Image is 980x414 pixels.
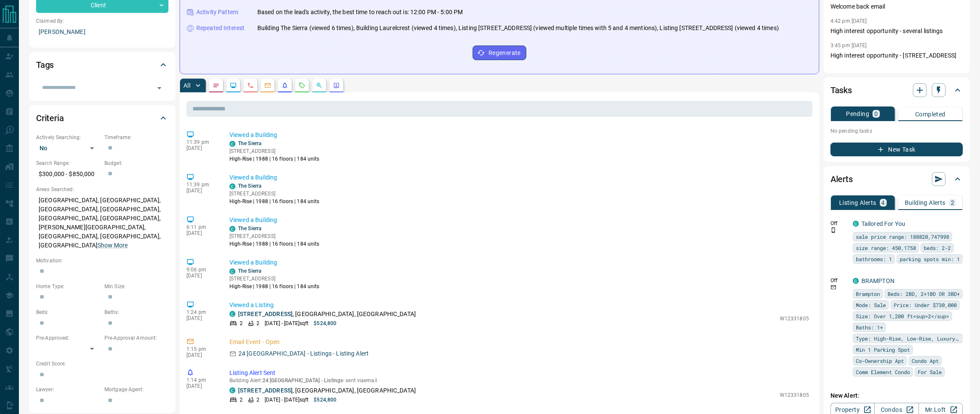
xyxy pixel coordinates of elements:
a: The Sierra [238,268,262,274]
p: [PERSON_NAME] [36,25,168,39]
p: Credit Score: [36,360,168,368]
button: Show More [98,241,128,250]
p: Motivation: [36,257,168,265]
a: [STREET_ADDRESS] [238,387,293,394]
span: Condo Apt [912,356,939,365]
span: Min 1 Parking Spot [856,345,910,354]
a: BRAMPTON [861,277,895,284]
p: [STREET_ADDRESS] [229,232,320,240]
p: [STREET_ADDRESS] [229,275,320,283]
p: 9:06 pm [186,267,217,273]
p: [DATE] - [DATE] sqft [265,396,308,404]
p: 2 [256,320,260,327]
span: bathrooms: 1 [856,255,892,263]
p: , [GEOGRAPHIC_DATA], [GEOGRAPHIC_DATA] [238,386,416,395]
a: The Sierra [238,225,262,231]
p: 1:15 pm [186,346,217,352]
p: Areas Searched: [36,186,168,193]
p: 2 [240,320,243,327]
p: 2 [240,396,243,404]
div: condos.ca [229,311,235,317]
p: Actively Searching: [36,134,100,141]
a: [STREET_ADDRESS] [238,310,293,317]
p: , [GEOGRAPHIC_DATA], [GEOGRAPHIC_DATA] [238,310,416,319]
p: Viewed a Building [229,258,809,267]
p: High-Rise | 1988 | 16 floors | 184 units [229,240,320,248]
p: $524,800 [314,320,336,327]
svg: Email [830,284,837,290]
p: $524,800 [314,396,336,404]
p: 2 [951,200,954,206]
span: For Sale [918,368,942,376]
p: 0 [874,111,878,117]
p: Pending [846,111,869,117]
p: W12331805 [780,315,809,323]
div: condos.ca [229,183,235,189]
button: Open [153,82,165,94]
p: High-Rise | 1988 | 16 floors | 184 units [229,155,320,163]
p: Search Range: [36,159,100,167]
a: Tailored For You [861,220,905,227]
p: Welcome back email [830,2,963,11]
p: Off [830,277,848,284]
p: Viewed a Listing [229,301,809,310]
span: Type: High-Rise, Low-Rise, Luxury, Mid-Rise OR Penthouse [856,334,960,343]
span: size range: 450,1758 [856,244,916,252]
svg: Agent Actions [333,82,340,89]
div: condos.ca [853,278,859,284]
p: [GEOGRAPHIC_DATA], [GEOGRAPHIC_DATA], [GEOGRAPHIC_DATA], [GEOGRAPHIC_DATA], [GEOGRAPHIC_DATA], [G... [36,193,168,253]
p: 11:39 pm [186,139,217,145]
svg: Push Notification Only [830,227,837,233]
p: [DATE] [186,383,217,389]
div: No [36,141,100,155]
span: Baths: 1+ [856,323,883,332]
a: The Sierra [238,183,262,189]
p: Repeated Interest [196,24,244,33]
p: High interest opportunity - several listings [830,27,963,36]
span: Size: Over 1,200 ft<sup>2</sup> [856,312,949,320]
p: High-Rise | 1988 | 16 floors | 184 units [229,283,320,290]
p: W12331805 [780,391,809,399]
span: Comm Element Condo [856,368,910,376]
p: [DATE] [186,188,217,194]
p: [DATE] - [DATE] sqft [265,320,308,327]
p: 24 [GEOGRAPHIC_DATA] - Listings - Listing Alert [238,349,369,358]
p: [STREET_ADDRESS] [229,190,320,198]
p: Building The Sierra (viewed 6 times), Building Laurelcrest (viewed 4 times), Listing [STREET_ADDR... [257,24,779,33]
p: Beds: [36,308,100,316]
span: parking spots min: 1 [900,255,960,263]
span: sale price range: 188820,747998 [856,232,949,241]
p: 2 [256,396,260,404]
svg: Opportunities [316,82,323,89]
span: Co-Ownership Apt [856,356,904,365]
p: [DATE] [186,352,217,358]
span: Brampton [856,289,880,298]
p: Off [830,219,848,227]
p: All [183,82,190,88]
p: Viewed a Building [229,216,809,225]
svg: Calls [247,82,254,89]
button: Regenerate [473,46,526,60]
div: condos.ca [853,221,859,227]
p: 11:39 pm [186,182,217,188]
p: Claimed By: [36,17,168,25]
p: Baths: [104,308,168,316]
p: 1:24 pm [186,309,217,315]
span: Beds: 2BD, 2+1BD OR 3BD+ [888,289,960,298]
p: Listing Alert Sent [229,368,809,377]
p: High-Rise | 1988 | 16 floors | 184 units [229,198,320,205]
p: Email Event - Open [229,338,809,347]
p: Viewed a Building [229,173,809,182]
div: condos.ca [229,226,235,232]
a: The Sierra [238,140,262,146]
p: 6:11 pm [186,224,217,230]
div: condos.ca [229,268,235,274]
svg: Emails [264,82,271,89]
p: [DATE] [186,315,217,321]
p: Lawyer: [36,386,100,393]
p: 3:45 pm [DATE] [830,43,867,49]
div: Criteria [36,108,168,128]
p: Activity Pattern [196,8,238,17]
span: 24 [GEOGRAPHIC_DATA] - Listings [263,377,343,384]
svg: Requests [299,82,305,89]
